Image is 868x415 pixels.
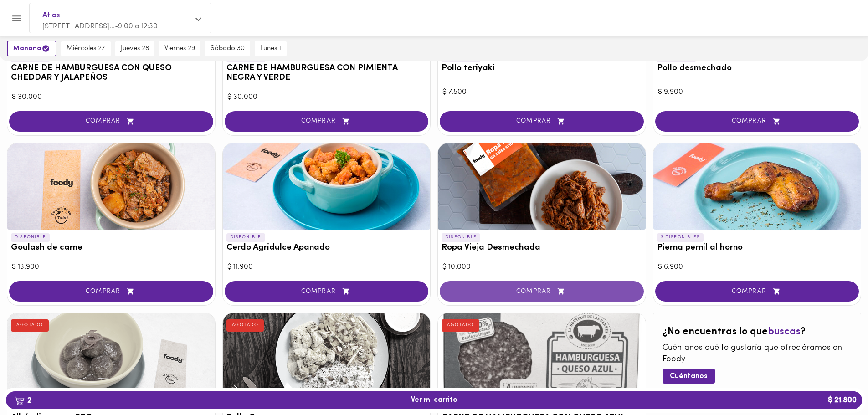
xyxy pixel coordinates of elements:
[442,243,642,253] h3: Ropa Vieja Desmechada
[121,45,149,53] span: jueves 28
[663,369,715,384] button: Cuéntanos
[438,313,646,400] div: CARNE DE HAMBURGUESA CON QUESO AZUL
[225,111,429,132] button: COMPRAR
[411,396,457,405] span: Ver mi carrito
[226,319,264,331] div: AGOTADO
[226,243,427,253] h3: Cerdo Agridulce Apanado
[227,92,426,102] div: $ 30.000
[21,118,202,125] span: COMPRAR
[451,118,632,125] span: COMPRAR
[9,281,213,302] button: COMPRAR
[13,44,50,53] span: mañana
[442,233,480,241] p: DISPONIBLE
[223,313,431,400] div: Pollo Curry
[442,262,641,272] div: $ 10.000
[115,41,154,56] button: jueves 28
[11,64,211,83] h3: CARNE DE HAMBURGUESA CON QUESO CHEDDAR Y JALAPEÑOS
[663,343,852,366] p: Cuéntanos qué te gustaría que ofreciéramos en Foody
[655,281,859,302] button: COMPRAR
[670,372,708,381] span: Cuéntanos
[42,10,189,21] span: Atlas
[657,64,858,73] h3: Pollo desmechado
[440,111,644,132] button: COMPRAR
[205,41,250,56] button: sábado 30
[21,287,202,295] span: COMPRAR
[655,111,859,132] button: COMPRAR
[6,391,862,409] button: 2Ver mi carrito$ 21.800
[9,111,213,132] button: COMPRAR
[225,281,429,302] button: COMPRAR
[9,395,37,406] b: 2
[11,233,50,241] p: DISPONIBLE
[236,118,417,125] span: COMPRAR
[255,41,287,56] button: lunes 1
[440,281,644,302] button: COMPRAR
[657,233,704,241] p: 3 DISPONIBLES
[236,287,417,295] span: COMPRAR
[67,45,105,53] span: miércoles 27
[815,362,859,406] iframe: Messagebird Livechat Widget
[7,143,215,230] div: Goulash de carne
[667,118,848,125] span: COMPRAR
[223,143,431,230] div: Cerdo Agridulce Apanado
[663,327,852,338] h2: ¿No encuentras lo que ?
[226,64,427,83] h3: CARNE DE HAMBURGUESA CON PIMIENTA NEGRA Y VERDE
[442,64,642,73] h3: Pollo teriyaki
[5,7,28,30] button: Menu
[159,41,200,56] button: viernes 29
[442,319,479,331] div: AGOTADO
[14,396,25,405] img: cart.png
[442,87,641,97] div: $ 7.500
[7,313,215,400] div: Albóndigas con BBQ
[226,233,265,241] p: DISPONIBLE
[658,262,857,272] div: $ 6.900
[11,319,49,331] div: AGOTADO
[211,45,245,53] span: sábado 30
[42,23,158,30] span: [STREET_ADDRESS]... • 9:00 a 12:30
[227,262,426,272] div: $ 11.900
[653,143,861,230] div: Pierna pernil al horno
[11,243,211,253] h3: Goulash de carne
[658,87,857,97] div: $ 9.900
[12,92,211,102] div: $ 30.000
[61,41,111,56] button: miércoles 27
[260,45,281,53] span: lunes 1
[12,262,211,272] div: $ 13.900
[657,243,858,253] h3: Pierna pernil al horno
[7,41,56,56] button: mañana
[667,287,848,295] span: COMPRAR
[451,287,632,295] span: COMPRAR
[164,45,195,53] span: viernes 29
[768,327,801,337] span: buscas
[438,143,646,230] div: Ropa Vieja Desmechada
